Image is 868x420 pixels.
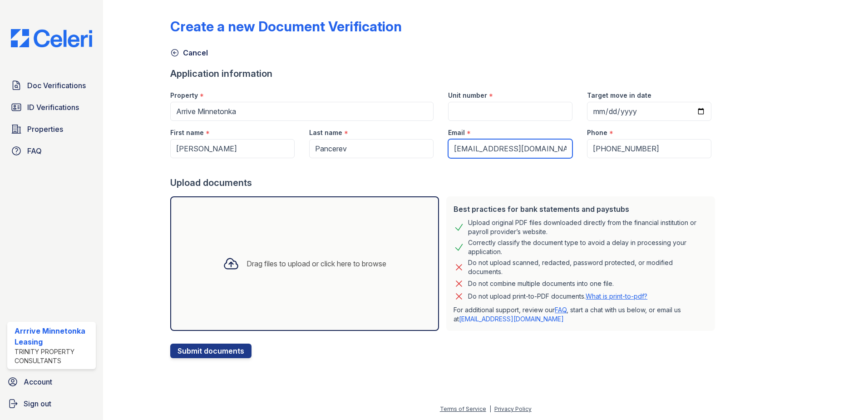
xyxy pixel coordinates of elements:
[7,76,96,95] a: Doc Verifications
[170,176,719,189] div: Upload documents
[24,376,52,387] span: Account
[170,128,204,137] label: First name
[494,405,532,412] a: Privacy Policy
[7,120,96,138] a: Properties
[27,102,79,113] span: ID Verifications
[309,128,342,137] label: Last name
[247,258,386,269] div: Drag files to upload or click here to browse
[468,278,614,289] div: Do not combine multiple documents into one file.
[7,142,96,160] a: FAQ
[27,80,86,91] span: Doc Verifications
[587,91,651,100] label: Target move in date
[555,306,567,314] a: FAQ
[27,145,42,156] span: FAQ
[7,98,96,116] a: ID Verifications
[468,292,647,301] p: Do not upload print-to-PDF documents.
[170,47,208,58] a: Cancel
[170,18,402,35] div: Create a new Document Verification
[489,405,491,412] div: |
[440,405,486,412] a: Terms of Service
[468,258,708,276] div: Do not upload scanned, redacted, password protected, or modified documents.
[24,398,51,409] span: Sign out
[170,344,252,358] button: Submit documents
[459,315,564,323] a: [EMAIL_ADDRESS][DOMAIN_NAME]
[15,325,92,347] div: Arrrive Minnetonka Leasing
[448,91,487,100] label: Unit number
[15,347,92,365] div: Trinity Property Consultants
[4,29,99,47] img: CE_Logo_Blue-a8612792a0a2168367f1c8372b55b34899dd931a85d93a1a3d3e32e68fde9ad4.png
[454,305,708,324] p: For additional support, review our , start a chat with us below, or email us at
[454,204,708,215] div: Best practices for bank statements and paystubs
[587,128,607,137] label: Phone
[468,218,708,236] div: Upload original PDF files downloaded directly from the financial institution or payroll provider’...
[586,292,647,300] a: What is print-to-pdf?
[4,395,99,413] a: Sign out
[27,124,63,135] span: Properties
[170,91,198,100] label: Property
[4,373,99,391] a: Account
[448,128,465,137] label: Email
[468,238,708,256] div: Correctly classify the document type to avoid a delay in processing your application.
[170,67,719,80] div: Application information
